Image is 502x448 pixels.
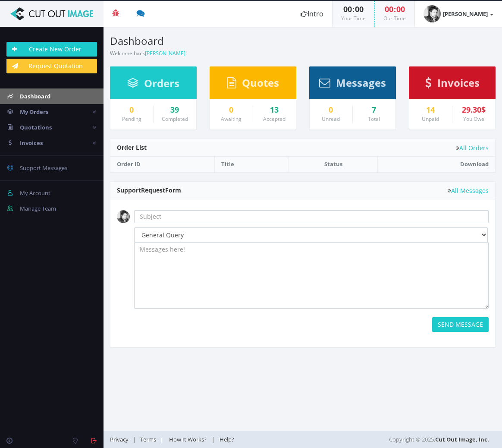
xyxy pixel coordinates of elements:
[20,189,50,197] span: My Account
[117,210,130,223] img: timthumb.php
[263,115,286,123] small: Accepted
[437,76,480,90] span: Invoices
[415,1,502,27] a: [PERSON_NAME]
[378,157,495,172] th: Download
[316,106,346,114] a: 0
[221,115,242,123] small: Awaiting
[134,210,489,223] input: Subject
[355,4,364,14] span: 00
[136,435,160,443] a: Terms
[215,435,238,443] a: Help?
[6,7,97,20] img: Cut Out Image
[435,435,489,443] a: Cut Out Image, Inc.
[422,115,439,123] small: Unpaid
[227,81,279,88] a: Quotes
[393,4,396,14] span: :
[110,157,214,172] th: Order ID
[169,435,207,443] span: How It Works?
[242,76,279,90] span: Quotes
[292,1,332,27] a: Intro
[432,317,489,332] button: SEND MESSAGE
[162,115,188,123] small: Completed
[448,187,489,194] a: All Messages
[6,59,97,73] a: Request Quotation
[289,157,378,172] th: Status
[127,81,179,89] a: Orders
[110,435,133,443] a: Privacy
[319,81,386,88] a: Messages
[459,106,489,114] div: 29.30$
[20,139,43,147] span: Invoices
[352,4,355,14] span: :
[343,4,352,14] span: 00
[424,5,441,22] img: timthumb.php
[456,145,489,151] a: All Orders
[396,4,405,14] span: 00
[341,15,366,22] small: Your Time
[214,157,289,172] th: Title
[110,50,187,57] small: Welcome back !
[20,205,56,212] span: Manage Team
[163,435,212,443] a: How It Works?
[20,92,50,100] span: Dashboard
[322,115,340,123] small: Unread
[110,431,303,448] div: | | |
[141,186,165,194] span: Request
[20,164,67,172] span: Support Messages
[389,435,489,444] span: Copyright © 2025,
[122,115,141,123] small: Pending
[463,115,484,123] small: You Owe
[336,76,386,90] span: Messages
[110,35,296,47] h3: Dashboard
[359,106,389,114] div: 7
[20,108,48,116] span: My Orders
[117,143,147,151] span: Order List
[216,106,246,114] a: 0
[117,106,147,114] a: 0
[20,123,52,131] span: Quotations
[260,106,290,114] a: 13
[145,50,185,57] a: [PERSON_NAME]
[383,15,406,22] small: Our Time
[443,10,488,18] strong: [PERSON_NAME]
[160,106,190,114] a: 39
[6,42,97,57] a: Create New Order
[416,106,446,114] a: 14
[144,76,179,90] span: Orders
[385,4,393,14] span: 00
[117,186,181,194] span: Support Form
[368,115,380,123] small: Total
[425,81,480,88] a: Invoices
